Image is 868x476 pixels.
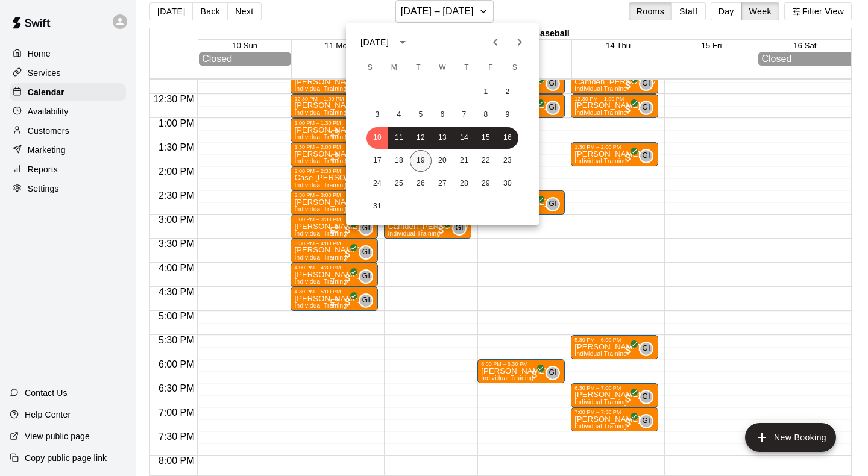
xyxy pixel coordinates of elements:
button: 6 [432,104,453,126]
button: Previous month [483,30,508,54]
button: 25 [388,173,410,195]
button: 23 [497,150,518,172]
button: 18 [388,150,410,172]
button: 28 [453,173,475,195]
button: 9 [497,104,518,126]
button: 29 [475,173,497,195]
button: 16 [497,127,518,149]
button: 31 [366,196,388,218]
span: Tuesday [407,56,429,80]
button: 24 [366,173,388,195]
div: [DATE] [360,36,389,49]
button: 27 [432,173,453,195]
button: 22 [475,150,497,172]
button: 1 [475,81,497,103]
span: Saturday [504,56,526,80]
button: 2 [497,81,518,103]
button: 11 [388,127,410,149]
button: 20 [432,150,453,172]
span: Sunday [359,56,381,80]
span: Friday [480,56,502,80]
span: Thursday [456,56,477,80]
button: 8 [475,104,497,126]
button: 7 [453,104,475,126]
span: Monday [383,56,405,80]
button: calendar view is open, switch to year view [392,32,413,52]
button: 4 [388,104,410,126]
button: 15 [475,127,497,149]
button: 17 [366,150,388,172]
span: Wednesday [432,56,453,80]
button: 26 [410,173,432,195]
button: 13 [432,127,453,149]
button: 14 [453,127,475,149]
button: 12 [410,127,432,149]
button: Next month [508,30,532,54]
button: 30 [497,173,518,195]
button: 19 [410,150,432,172]
button: 21 [453,150,475,172]
button: 5 [410,104,432,126]
button: 3 [366,104,388,126]
button: 10 [366,127,388,149]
